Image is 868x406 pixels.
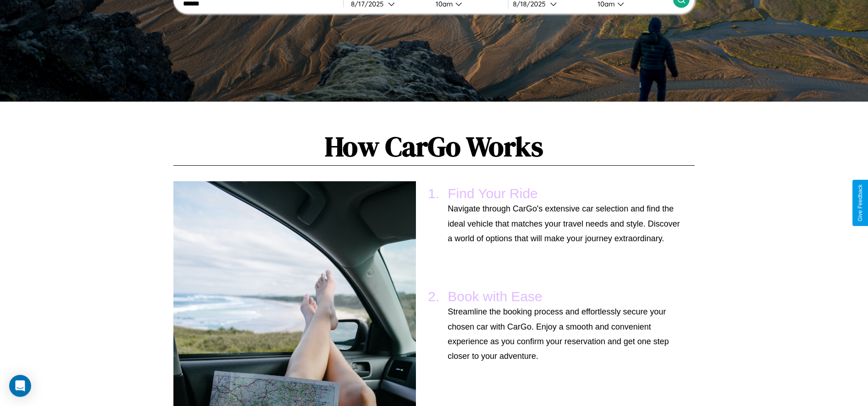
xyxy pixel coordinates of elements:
li: Book with Ease [443,284,685,368]
p: Navigate through CarGo's extensive car selection and find the ideal vehicle that matches your tra... [448,201,681,246]
h1: How CarGo Works [173,128,694,166]
li: Find Your Ride [443,181,685,250]
div: Give Feedback [857,184,863,222]
p: Streamline the booking process and effortlessly secure your chosen car with CarGo. Enjoy a smooth... [448,304,681,364]
div: Open Intercom Messenger [9,375,31,397]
